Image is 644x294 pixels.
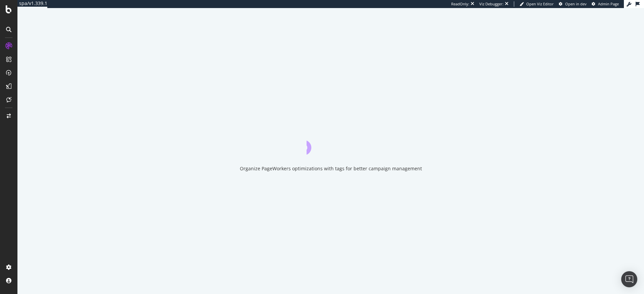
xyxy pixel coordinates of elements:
a: Open in dev [559,1,587,7]
div: Viz Debugger: [479,1,503,7]
span: Open in dev [565,1,587,6]
div: Organize PageWorkers optimizations with tags for better campaign management [240,165,422,172]
span: Open Viz Editor [526,1,554,6]
div: Open Intercom Messenger [621,271,637,287]
span: Admin Page [598,1,619,6]
div: ReadOnly: [451,1,469,7]
div: animation [307,130,355,155]
a: Admin Page [592,1,619,7]
a: Open Viz Editor [520,1,554,7]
